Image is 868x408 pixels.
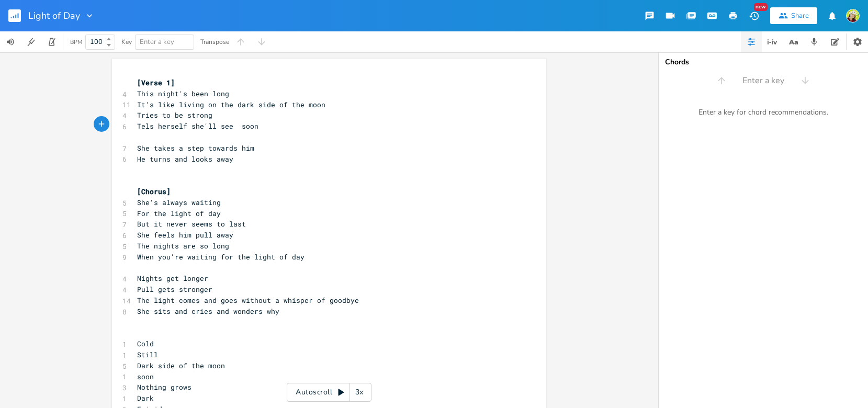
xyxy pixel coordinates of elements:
[791,11,809,20] div: Share
[70,39,82,45] div: BPM
[137,100,325,109] span: It's like living on the dark side of the moon
[287,383,371,402] div: Autoscroll
[137,89,229,98] span: This night's been long
[770,7,817,24] button: Share
[137,382,191,392] span: Nothing grows
[350,383,369,402] div: 3x
[137,296,359,305] span: The light comes and goes without a whisper of goodbye
[137,187,171,196] span: [Chorus]
[137,121,258,131] span: Tels herself she'll see soon
[137,252,305,262] span: When you're waiting for the light of day
[743,6,764,25] button: New
[137,274,208,283] span: Nights get longer
[137,372,154,381] span: soon
[659,101,868,123] div: Enter a key for chord recommendations.
[137,143,254,153] span: She takes a step towards him
[137,154,233,164] span: He turns and looks away
[137,198,221,207] span: She's always waiting
[665,59,862,66] div: Chords
[754,3,768,11] div: New
[137,219,246,229] span: But it never seems to last
[137,307,279,316] span: She sits and cries and wonders why
[137,350,158,359] span: Still
[846,9,860,22] img: Tara Henton Music
[137,230,233,240] span: She feels him pull away
[137,241,229,251] span: The nights are so long
[137,339,154,348] span: Cold
[137,110,212,120] span: Tries to be strong
[28,11,80,20] span: Light of Day
[140,37,174,47] span: Enter a key
[137,209,221,218] span: For the light of day
[137,393,154,403] span: Dark
[137,78,175,87] span: [Verse 1]
[137,361,225,370] span: Dark side of the moon
[742,75,784,87] span: Enter a key
[121,39,132,45] div: Key
[200,39,229,45] div: Transpose
[137,285,212,294] span: Pull gets stronger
